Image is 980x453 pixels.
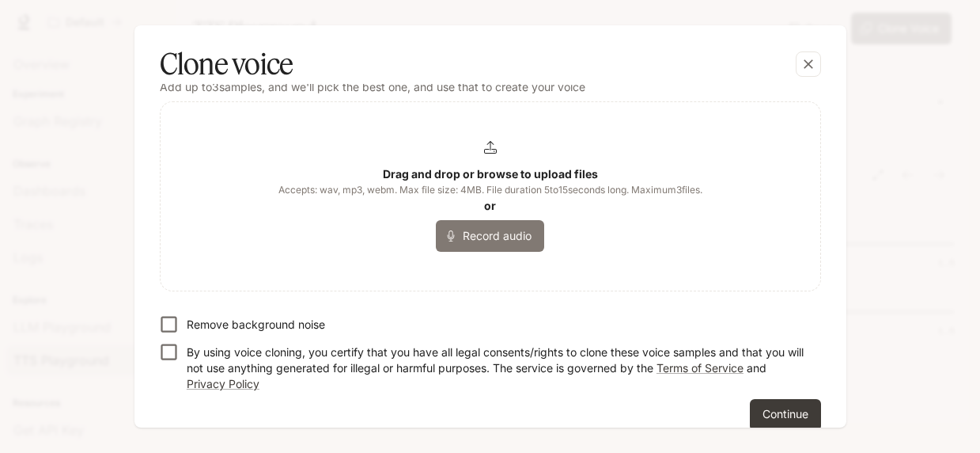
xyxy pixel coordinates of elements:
b: or [484,199,496,212]
button: Record audio [436,220,544,252]
a: Terms of Service [656,361,744,375]
p: By using voice cloning, you certify that you have all legal consents/rights to clone these voice ... [187,345,808,392]
p: Remove background noise [187,317,325,333]
p: Add up to 3 samples, and we'll pick the best one, and use that to create your voice [160,79,821,95]
button: Continue [750,399,821,431]
b: Drag and drop or browse to upload files [383,167,598,181]
a: Privacy Policy [187,377,259,390]
span: Accepts: wav, mp3, webm. Max file size: 4MB. File duration 5 to 15 seconds long. Maximum 3 files. [278,182,702,198]
h5: Clone voice [160,44,293,84]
